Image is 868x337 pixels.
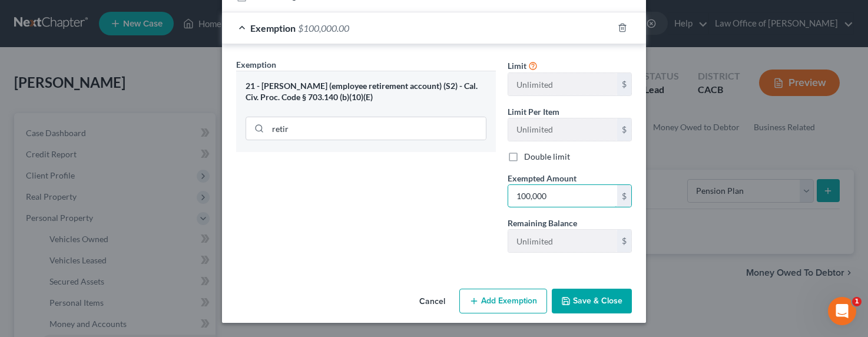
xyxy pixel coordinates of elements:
div: 21 - [PERSON_NAME] (employee retirement account) (S2) - Cal. Civ. Proc. Code § 703.140 (b)(10)(E) [246,81,486,103]
label: Remaining Balance [508,217,577,229]
input: 0.00 [508,185,617,207]
iframe: Intercom live chat [828,297,856,325]
button: Add Exemption [459,289,547,313]
div: $ [617,73,631,95]
div: $ [617,230,631,252]
span: $100,000.00 [298,22,349,34]
input: -- [508,230,617,252]
span: Limit [508,61,526,71]
label: Double limit [524,151,570,163]
span: Exemption [236,60,276,70]
div: $ [617,118,631,141]
span: Exempted Amount [508,173,577,183]
span: 1 [852,297,862,306]
div: $ [617,185,631,207]
button: Save & Close [552,289,632,313]
button: Cancel [410,290,455,313]
label: Limit Per Item [508,105,559,118]
input: -- [508,118,617,141]
span: Exemption [250,22,296,34]
input: -- [508,73,617,95]
input: Search exemption rules... [268,117,486,140]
